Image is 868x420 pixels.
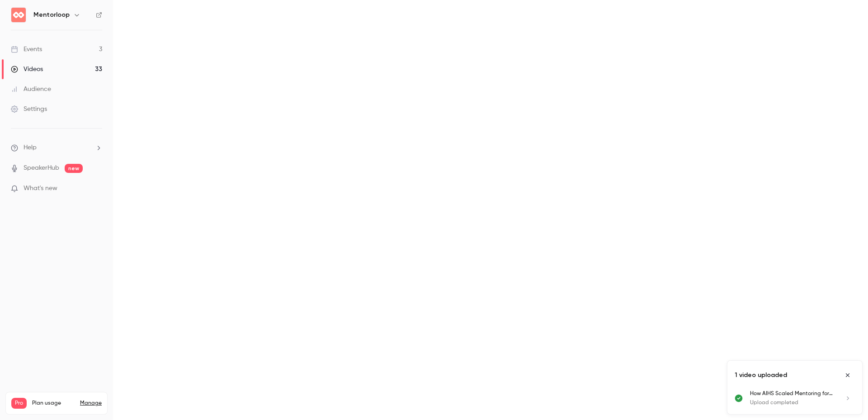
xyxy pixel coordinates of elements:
div: Settings [11,105,47,114]
h6: Mentorloop [33,10,70,19]
li: help-dropdown-opener [11,143,102,153]
div: Videos [11,65,43,74]
a: SpeakerHub [24,163,59,173]
span: Help [24,143,37,153]
p: How AIHS Scaled Mentoring for 4,000+ Safety Professionals _ Mentorloop Case Study [750,390,833,398]
p: 1 video uploaded [735,371,787,380]
ul: Uploads list [727,390,862,414]
span: new [65,164,83,173]
a: Manage [80,400,102,407]
button: Close uploads list [840,368,855,382]
div: Events [11,45,42,54]
a: How AIHS Scaled Mentoring for 4,000+ Safety Professionals _ Mentorloop Case StudyUpload completed [750,390,855,407]
img: Mentorloop [11,8,26,22]
span: What's new [24,184,57,193]
span: Plan usage [32,400,75,407]
p: Upload completed [750,399,833,407]
span: Pro [11,398,27,409]
div: Audience [11,85,51,94]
